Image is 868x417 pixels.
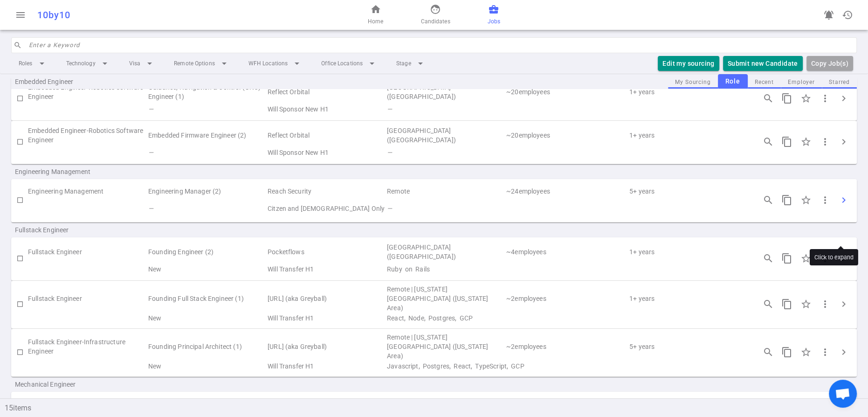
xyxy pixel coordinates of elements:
i: — [148,149,153,156]
td: Flags [147,263,267,276]
td: Los Angeles (Los Angeles Area) [386,125,505,146]
button: Open history [838,6,857,24]
span: search_insights [763,195,774,206]
span: search_insights [763,136,774,147]
span: more_vert [820,299,831,310]
li: Office Locations [314,55,385,72]
div: Click to expand [810,249,858,265]
span: search [14,41,22,49]
span: more_vert [820,136,831,147]
button: Copy this job's short summary. For full job description, use 3 dots -> Copy Long JD [778,343,796,361]
td: [URL] (aka Greyball) [267,285,386,313]
li: Roles [11,55,55,72]
div: Click to Starred [796,342,816,362]
span: chevron_right [838,195,849,206]
span: more_vert [820,93,831,104]
span: more_vert [820,347,831,358]
td: Visa [267,313,386,324]
div: Click to Starred [796,249,816,268]
td: Check to Select for Matching [11,285,28,324]
a: Jobs [488,4,500,26]
td: Check to Select for Matching [11,125,28,159]
td: Technical Skills [386,103,748,116]
span: content_copy [781,299,792,310]
span: search_insights [763,253,774,264]
td: Reflect Orbital [267,396,386,417]
div: Click to Starred [796,89,816,108]
span: more_vert [820,195,831,206]
button: Click to expand [834,295,853,313]
i: — [387,105,392,113]
td: Visa [267,146,386,159]
span: menu [15,9,26,21]
button: Copy this job's short summary. For full job description, use 3 dots -> Copy Long JD [778,249,796,268]
td: Technical Skills Ruby on Rails [386,263,748,276]
td: Technical Skills [386,200,748,217]
td: My Sourcing [28,200,147,217]
span: Engineering Management [15,167,134,176]
button: Submit new Candidate [723,56,803,71]
td: 2 | Employee Count [505,333,628,361]
td: Engineering Manager (2) [147,183,267,200]
td: Experience [628,81,748,103]
span: face [430,4,441,15]
td: Experience [628,333,748,361]
button: Open job engagements details [759,295,778,313]
li: Stage [389,55,434,72]
button: Copy this job's short summary. For full job description, use 3 dots -> Copy Long JD [778,132,796,151]
button: Edit my sourcing [658,56,719,71]
td: Flags [147,313,267,324]
td: Visa [267,263,386,276]
td: Fullstack Engineer [28,285,147,313]
td: Experience [628,285,748,313]
span: chevron_right [838,93,849,104]
td: Remote | New York City (New York Area) [386,285,505,313]
span: home [370,4,381,15]
a: Open chat [829,380,857,408]
button: Open job engagements details [759,191,778,209]
button: Click to expand [834,343,853,361]
td: Pocketflows [267,241,386,263]
td: 20 | Employee Count [505,125,628,146]
span: content_copy [781,253,792,264]
td: San Francisco (San Francisco Bay Area) [386,241,505,263]
button: Open job engagements details [759,249,778,268]
td: Mechanical Engineer (4) [147,396,267,417]
button: Open menu [11,6,30,24]
i: — [387,149,392,156]
td: 20 | Employee Count [505,396,628,417]
td: Mechanical Engineer [28,396,147,417]
button: expand_less [857,395,868,406]
td: My Sourcing [28,146,147,159]
td: Guidance, Navigation & Control (GNC) Engineer (1) [147,81,267,103]
li: WFH Locations [241,55,310,72]
span: Candidates [420,17,450,26]
span: chevron_right [838,299,849,310]
td: Remote | New York City (New York Area) [386,333,505,361]
span: content_copy [781,93,792,104]
button: Open job engagements details [759,343,778,361]
div: Click to Starred [796,132,816,152]
a: Go to see announcements [820,6,838,24]
td: My Sourcing [28,263,147,276]
td: [URL] (aka Greyball) [267,333,386,361]
span: Mechanical Engineer [15,380,134,389]
i: — [148,205,153,212]
td: Check to Select for Matching [11,333,28,372]
td: Engineering Management [28,183,147,200]
td: Experience [628,396,748,417]
span: search_insights [763,93,774,104]
td: My Sourcing [28,361,147,372]
td: Embedded Engineer-Robotics Software Engineer [28,81,147,103]
span: search_insights [763,347,774,358]
button: Click to expand [834,89,853,108]
div: 10by10 [37,9,286,21]
td: 2 | Employee Count [505,285,628,313]
td: Technical Skills [386,146,748,159]
li: Remote Options [166,55,237,72]
i: — [387,205,392,212]
button: Open job engagements details [759,132,778,151]
td: 4 | Employee Count [505,241,628,263]
td: Remote [386,183,505,200]
td: Technical Skills Javascript, Postgres, React, TypeScript, GCP [386,361,748,372]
